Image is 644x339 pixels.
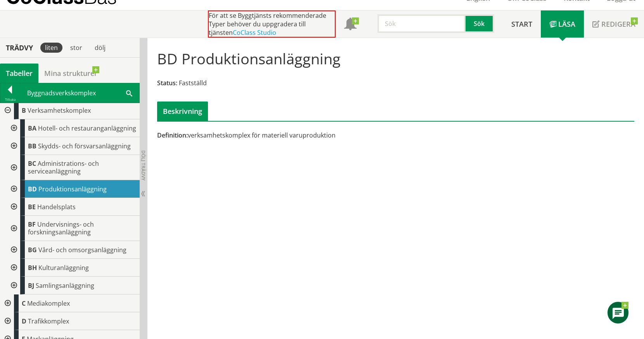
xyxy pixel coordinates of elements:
[466,14,494,33] button: Sök
[22,299,26,308] span: C
[208,10,336,38] div: För att se Byggtjänsts rekommenderade Typer behöver du uppgradera till tjänsten
[28,220,94,236] span: Undervisnings- och forskningsanläggning
[66,43,87,53] div: stor
[28,263,37,272] span: BH
[126,89,132,97] span: Sök i tabellen
[584,10,644,38] a: Redigera
[28,203,36,211] span: BE
[28,246,37,254] span: BG
[22,106,26,115] span: B
[157,50,341,67] h1: BD Produktionsanläggning
[511,19,532,29] span: Start
[6,198,140,216] div: Gå till informationssidan för CoClass Studio
[0,96,20,103] div: Tillbaka
[38,124,136,133] span: Hotell- och restauranganläggning
[601,19,635,29] span: Redigera
[20,83,139,103] div: Byggnadsverkskomplex
[6,155,140,180] div: Gå till informationssidan för CoClass Studio
[38,185,107,193] span: Produktionsanläggning
[157,131,188,139] span: Definition:
[6,277,140,294] div: Gå till informationssidan för CoClass Studio
[28,142,36,150] span: BB
[40,43,62,53] div: liten
[38,142,131,150] span: Skydds- och försvarsanläggning
[6,216,140,241] div: Gå till informationssidan för CoClass Studio
[28,281,34,290] span: BJ
[541,10,584,38] a: Läsa
[157,102,208,121] div: Beskrivning
[37,203,76,211] span: Handelsplats
[6,259,140,277] div: Gå till informationssidan för CoClass Studio
[28,185,37,193] span: BD
[6,180,140,198] div: Gå till informationssidan för CoClass Studio
[28,124,36,133] span: BA
[140,150,147,181] span: Dölj trädvy
[28,159,36,168] span: BC
[22,317,26,325] span: D
[27,299,70,308] span: Mediakomplex
[6,119,140,137] div: Gå till informationssidan för CoClass Studio
[38,246,126,254] span: Vård- och omsorgsanläggning
[157,131,471,139] div: verksamhetskomplex för materiell varuproduktion
[2,43,37,52] div: Trädvy
[28,106,91,115] span: Verksamhetskomplex
[344,19,357,31] span: Notifikationer
[6,137,140,155] div: Gå till informationssidan för CoClass Studio
[233,28,276,37] a: CoClass Studio
[38,263,89,272] span: Kulturanläggning
[28,317,69,325] span: Trafikkomplex
[377,14,466,33] input: Sök
[38,64,103,83] a: Mina strukturer
[36,281,94,290] span: Samlingsanläggning
[558,19,575,29] span: Läsa
[90,43,110,53] div: dölj
[503,10,541,38] a: Start
[179,79,207,87] span: Fastställd
[6,241,140,259] div: Gå till informationssidan för CoClass Studio
[28,220,36,229] span: BF
[157,79,177,87] span: Status:
[28,159,99,176] span: Administrations- och serviceanläggning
